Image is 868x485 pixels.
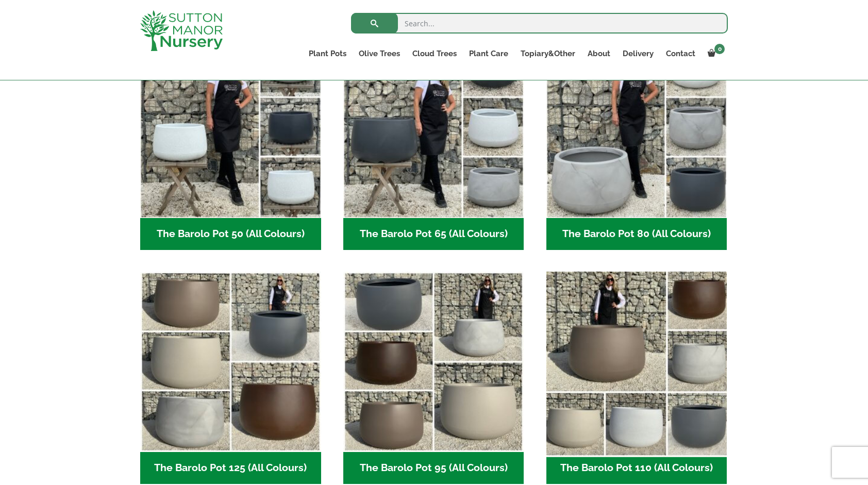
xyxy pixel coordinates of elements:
h2: The Barolo Pot 80 (All Colours) [546,218,727,250]
a: Delivery [616,46,660,61]
a: 0 [702,46,728,61]
img: The Barolo Pot 50 (All Colours) [140,38,321,219]
a: Visit product category The Barolo Pot 80 (All Colours) [546,38,727,250]
a: Visit product category The Barolo Pot 110 (All Colours) [546,272,727,484]
h2: The Barolo Pot 125 (All Colours) [140,452,321,484]
a: Topiary&Other [514,46,581,61]
img: The Barolo Pot 80 (All Colours) [546,38,727,219]
h2: The Barolo Pot 110 (All Colours) [546,452,727,484]
img: The Barolo Pot 110 (All Colours) [542,267,731,457]
a: About [581,46,616,61]
img: The Barolo Pot 65 (All Colours) [343,38,524,219]
img: The Barolo Pot 95 (All Colours) [343,272,524,453]
a: Visit product category The Barolo Pot 95 (All Colours) [343,272,524,484]
h2: The Barolo Pot 50 (All Colours) [140,218,321,250]
a: Contact [660,46,702,61]
a: Visit product category The Barolo Pot 65 (All Colours) [343,38,524,250]
a: Visit product category The Barolo Pot 125 (All Colours) [140,272,321,484]
a: Visit product category The Barolo Pot 50 (All Colours) [140,38,321,250]
img: The Barolo Pot 125 (All Colours) [140,272,321,453]
a: Plant Care [463,46,514,61]
a: Plant Pots [303,46,353,61]
a: Cloud Trees [406,46,463,61]
span: 0 [714,44,725,54]
a: Olive Trees [353,46,406,61]
h2: The Barolo Pot 95 (All Colours) [343,452,524,484]
h2: The Barolo Pot 65 (All Colours) [343,218,524,250]
img: logo [140,10,223,51]
input: Search... [351,13,728,34]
